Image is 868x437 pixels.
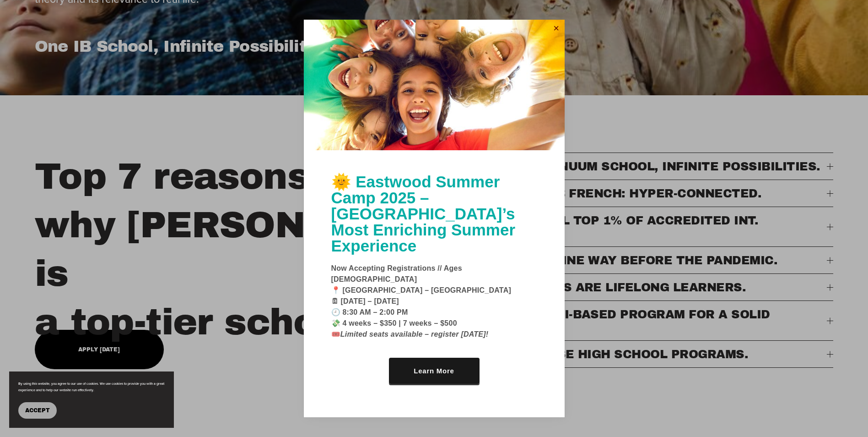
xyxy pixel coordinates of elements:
span: Accept [25,407,50,414]
a: Close [550,21,563,36]
a: Learn More [389,358,480,384]
em: Limited seats available – register [DATE]! [340,330,489,338]
button: Accept [18,402,57,419]
strong: Now Accepting Registrations // Ages [DEMOGRAPHIC_DATA] 📍 [GEOGRAPHIC_DATA] – [GEOGRAPHIC_DATA] 🗓 ... [331,264,512,338]
h1: 🌞 Eastwood Summer Camp 2025 – [GEOGRAPHIC_DATA]’s Most Enriching Summer Experience [331,174,537,254]
section: Cookie banner [9,371,174,428]
p: By using this website, you agree to our use of cookies. We use cookies to provide you with a grea... [18,381,165,393]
